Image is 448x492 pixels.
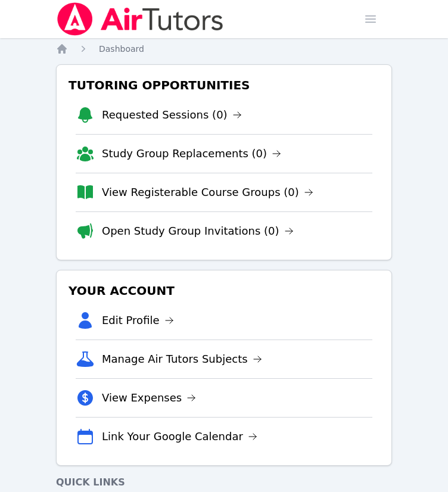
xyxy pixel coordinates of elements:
a: Requested Sessions (0) [102,107,242,123]
h3: Your Account [66,280,382,301]
h3: Tutoring Opportunities [66,74,382,96]
img: Air Tutors [56,2,225,36]
nav: Breadcrumb [56,43,392,55]
a: Dashboard [99,43,144,55]
a: View Expenses [102,390,196,406]
a: Study Group Replacements (0) [102,145,281,162]
h4: Quick Links [56,475,392,490]
a: View Registerable Course Groups (0) [102,184,313,201]
a: Open Study Group Invitations (0) [102,223,294,239]
a: Link Your Google Calendar [102,428,257,445]
a: Edit Profile [102,312,174,329]
span: Dashboard [99,44,144,54]
a: Manage Air Tutors Subjects [102,351,262,368]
